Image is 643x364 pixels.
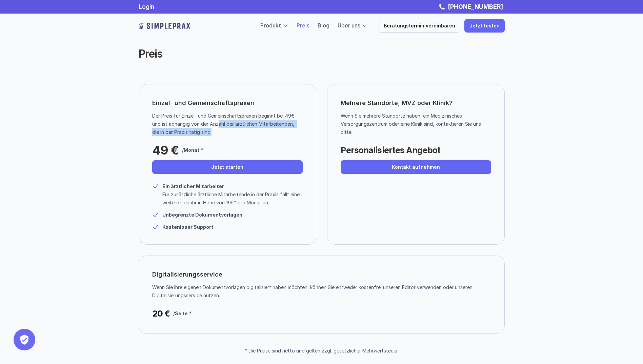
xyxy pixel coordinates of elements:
a: Beratungstermin vereinbaren [379,19,460,33]
p: Kontakt aufnehmen [392,164,440,170]
h2: Preis [139,47,393,60]
p: Personalisiertes Angebot [341,143,440,157]
a: Jetzt testen [464,19,505,33]
a: Preis [297,22,309,29]
p: Wenn Sie Ihre eigenen Dokumentvorlagen digitalisiert haben möchten, können Sie entweder kostenfre... [152,283,486,300]
p: * Die Preise sind netto und gelten zzgl. gesetzlicher Mehrwertsteuer. [245,348,399,354]
p: Mehrere Standorte, MVZ oder Klinik? [341,98,491,108]
p: 20 € [152,307,170,320]
p: 49 € [152,143,179,157]
p: Einzel- und Gemeinschaftspraxen [152,98,254,108]
p: /Seite * [173,309,192,318]
a: [PHONE_NUMBER] [446,3,505,10]
strong: Ein ärztlicher Mitarbeiter [162,183,224,189]
p: Jetzt starten [211,164,243,170]
p: Für zusätzliche ärztliche Mitarbeitende in der Praxis fällt eine weitere Gebühr in Höhe von 19€* ... [162,190,303,207]
p: Der Preis für Einzel- und Gemeinschaftspraxen beginnt bei 49€ und ist abhängig von der Anzahl der... [152,112,298,136]
p: Beratungstermin vereinbaren [384,23,455,29]
a: Produkt [260,22,281,29]
p: Digitalisierungsservice [152,269,222,280]
a: Über uns [338,22,360,29]
a: Jetzt starten [152,160,303,174]
a: Login [139,3,154,10]
strong: [PHONE_NUMBER] [448,3,503,10]
p: /Monat * [182,146,203,154]
p: Wenn Sie mehrere Standorte haben, ein Medizinisches Versorgungszentrum oder eine Klinik sind, kon... [341,112,486,136]
a: Kontakt aufnehmen [341,160,491,174]
strong: Unbegrenzte Dokumentvorlagen [162,212,242,218]
a: Blog [318,22,329,29]
p: Jetzt testen [469,23,500,29]
strong: Kostenloser Support [162,224,214,230]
